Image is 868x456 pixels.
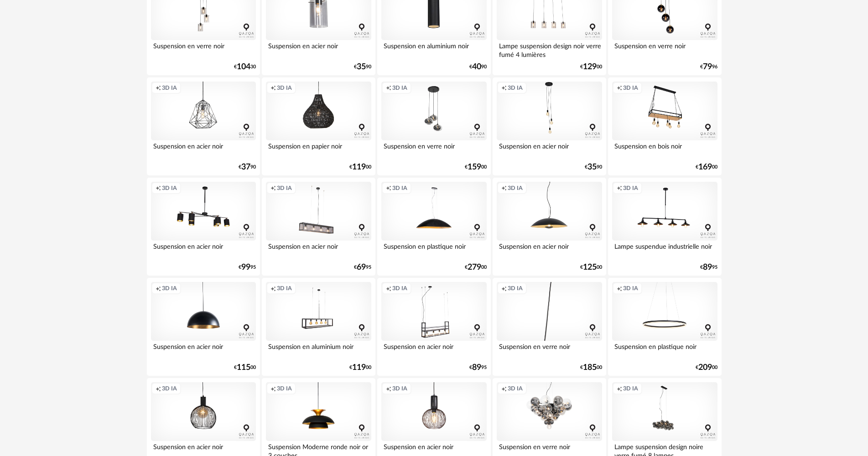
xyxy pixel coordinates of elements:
[501,285,507,292] span: Creation icon
[392,184,407,192] span: 3D IA
[151,140,256,159] div: Suspension en acier noir
[239,164,256,170] div: € 90
[162,385,177,392] span: 3D IA
[617,385,622,392] span: Creation icon
[241,164,250,170] span: 37
[162,184,177,192] span: 3D IA
[392,385,407,392] span: 3D IA
[608,178,721,276] a: Creation icon 3D IA Lampe suspendue industrielle noir €8995
[583,364,597,371] span: 185
[472,364,481,371] span: 89
[147,178,260,276] a: Creation icon 3D IA Suspension en acier noir €9995
[580,64,602,70] div: € 00
[266,40,371,58] div: Suspension en acier noir
[508,385,523,392] span: 3D IA
[501,184,507,192] span: Creation icon
[612,40,717,58] div: Suspension en verre noir
[587,164,597,170] span: 35
[151,40,256,58] div: Suspension en verre noir
[493,77,606,176] a: Creation icon 3D IA Suspension en acier noir €3590
[162,285,177,292] span: 3D IA
[623,84,638,92] span: 3D IA
[501,385,507,392] span: Creation icon
[270,385,276,392] span: Creation icon
[612,140,717,159] div: Suspension en bois noir
[270,84,276,92] span: Creation icon
[377,77,490,176] a: Creation icon 3D IA Suspension en verre noir €15900
[349,164,371,170] div: € 00
[700,64,717,70] div: € 96
[381,341,486,359] div: Suspension en acier noir
[381,241,486,259] div: Suspension en plastique noir
[352,364,366,371] span: 119
[583,64,597,70] span: 129
[151,341,256,359] div: Suspension en acier noir
[156,184,161,192] span: Creation icon
[608,77,721,176] a: Creation icon 3D IA Suspension en bois noir €16900
[234,64,256,70] div: € 30
[377,278,490,376] a: Creation icon 3D IA Suspension en acier noir €8995
[241,264,250,271] span: 99
[262,77,375,176] a: Creation icon 3D IA Suspension en papier noir €11900
[354,64,371,70] div: € 90
[468,164,481,170] span: 159
[617,285,622,292] span: Creation icon
[696,364,717,371] div: € 00
[156,84,161,92] span: Creation icon
[617,184,622,192] span: Creation icon
[698,364,712,371] span: 209
[156,385,161,392] span: Creation icon
[277,385,292,392] span: 3D IA
[468,264,481,271] span: 279
[237,64,250,70] span: 104
[508,184,523,192] span: 3D IA
[472,64,481,70] span: 40
[381,40,486,58] div: Suspension en aluminium noir
[585,164,602,170] div: € 90
[262,178,375,276] a: Creation icon 3D IA Suspension en acier noir €6995
[357,64,366,70] span: 35
[266,241,371,259] div: Suspension en acier noir
[156,285,161,292] span: Creation icon
[386,385,391,392] span: Creation icon
[700,264,717,271] div: € 95
[703,64,712,70] span: 79
[612,341,717,359] div: Suspension en plastique noir
[237,364,250,371] span: 115
[392,285,407,292] span: 3D IA
[151,241,256,259] div: Suspension en acier noir
[147,278,260,376] a: Creation icon 3D IA Suspension en acier noir €11500
[612,241,717,259] div: Lampe suspendue industrielle noir
[270,285,276,292] span: Creation icon
[497,241,602,259] div: Suspension en acier noir
[703,264,712,271] span: 89
[493,278,606,376] a: Creation icon 3D IA Suspension en verre noir €18500
[386,84,391,92] span: Creation icon
[377,178,490,276] a: Creation icon 3D IA Suspension en plastique noir €27900
[501,84,507,92] span: Creation icon
[392,84,407,92] span: 3D IA
[469,364,487,371] div: € 95
[608,278,721,376] a: Creation icon 3D IA Suspension en plastique noir €20900
[465,264,487,271] div: € 00
[386,285,391,292] span: Creation icon
[493,178,606,276] a: Creation icon 3D IA Suspension en acier noir €12500
[277,184,292,192] span: 3D IA
[580,364,602,371] div: € 00
[349,364,371,371] div: € 00
[623,184,638,192] span: 3D IA
[617,84,622,92] span: Creation icon
[239,264,256,271] div: € 95
[277,285,292,292] span: 3D IA
[277,84,292,92] span: 3D IA
[580,264,602,271] div: € 00
[497,341,602,359] div: Suspension en verre noir
[469,64,487,70] div: € 90
[696,164,717,170] div: € 00
[497,140,602,159] div: Suspension en acier noir
[508,285,523,292] span: 3D IA
[354,264,371,271] div: € 95
[234,364,256,371] div: € 00
[262,278,375,376] a: Creation icon 3D IA Suspension en aluminium noir €11900
[698,164,712,170] span: 169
